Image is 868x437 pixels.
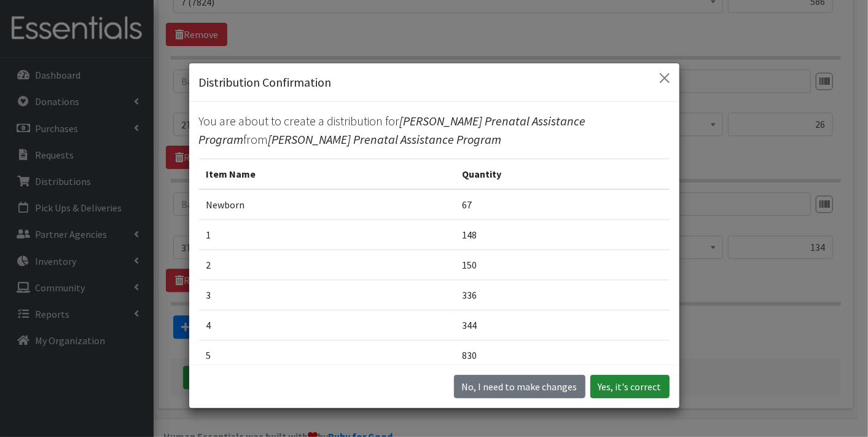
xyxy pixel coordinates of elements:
[199,220,455,250] td: 1
[199,310,455,341] td: 4
[455,189,669,220] td: 67
[455,250,669,280] td: 150
[655,68,674,88] button: Close
[199,73,332,92] h5: Distribution Confirmation
[455,220,669,250] td: 148
[455,310,669,341] td: 344
[199,112,670,149] p: You are about to create a distribution for from
[455,159,669,190] th: Quantity
[199,280,455,310] td: 3
[455,341,669,371] td: 830
[590,375,670,398] button: Yes, it's correct
[199,250,455,280] td: 2
[454,375,585,398] button: No I need to make changes
[199,189,455,220] td: Newborn
[455,280,669,310] td: 336
[268,132,502,147] span: [PERSON_NAME] Prenatal Assistance Program
[199,341,455,371] td: 5
[199,159,455,190] th: Item Name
